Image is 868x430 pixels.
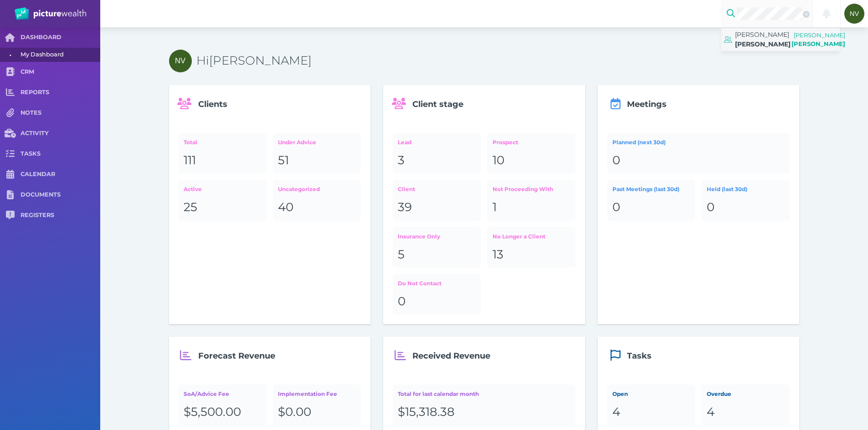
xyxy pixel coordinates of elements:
[15,7,86,20] img: PW
[612,186,679,192] span: Past Meetings (last 30d)
[707,390,731,397] span: Overdue
[791,40,845,47] span: [PERSON_NAME]
[21,89,100,96] span: REPORTS
[179,133,267,173] a: Total111
[627,351,652,361] span: Tasks
[21,130,100,137] span: ACTIVITY
[850,10,859,17] span: NV
[398,294,476,309] div: 0
[398,405,570,420] div: $15,318.38
[612,390,628,397] span: Open
[184,200,262,215] div: 25
[493,139,518,146] span: Prospect
[493,200,570,215] div: 1
[184,153,262,168] div: 111
[278,139,316,146] span: Under Advice
[21,212,100,219] span: REGISTERS
[278,405,356,420] div: $0.00
[21,48,97,62] span: My Dashboard
[612,139,666,146] span: Planned (next 30d)
[398,186,415,192] span: Client
[412,99,463,109] span: Client stage
[21,191,100,199] span: DOCUMENTS
[21,68,100,76] span: CRM
[196,53,800,69] h3: Hi [PERSON_NAME]
[398,233,440,240] span: Insurance Only
[393,384,575,425] a: Total for last calendar month$15,318.38
[198,351,275,361] span: Forecast Revenue
[273,133,361,173] a: Under Advice51
[721,28,840,51] a: [PERSON_NAME][PERSON_NAME][PERSON_NAME][PERSON_NAME]
[398,390,479,397] span: Total for last calendar month
[493,186,553,192] span: Not Proceeding With
[278,390,337,397] span: Implementation Fee
[398,200,476,215] div: 39
[735,30,789,39] span: [PERSON_NAME]
[398,280,442,287] span: Do Not Contact
[179,180,267,220] a: Active25
[612,405,690,420] div: 4
[278,200,356,215] div: 40
[607,180,695,220] a: Past Meetings (last 30d)0
[21,171,100,178] span: CALENDAR
[802,10,810,17] button: Clear
[612,153,785,168] div: 0
[21,34,100,41] span: DASHBOARD
[707,405,785,420] div: 4
[702,180,790,220] a: Held (last 30d)0
[398,247,476,263] div: 5
[398,139,411,146] span: Lead
[493,153,570,168] div: 10
[794,31,845,39] span: [PERSON_NAME]
[612,200,690,215] div: 0
[707,200,785,215] div: 0
[184,186,202,192] span: Active
[21,109,100,117] span: NOTES
[735,40,791,48] span: [PERSON_NAME]
[627,99,667,109] span: Meetings
[21,150,100,158] span: TASKS
[398,153,476,168] div: 3
[278,186,320,192] span: Uncategorized
[198,99,227,109] span: Clients
[184,405,262,420] div: $5,500.00
[278,153,356,168] div: 51
[184,390,229,397] span: SoA/Advice Fee
[844,4,864,24] div: Nancy Vos
[169,50,192,72] div: Nancy Vos
[493,247,570,263] div: 13
[493,233,545,240] span: No Longer a Client
[184,139,197,146] span: Total
[412,351,490,361] span: Received Revenue
[175,56,185,65] span: NV
[607,133,790,173] a: Planned (next 30d)0
[707,186,747,192] span: Held (last 30d)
